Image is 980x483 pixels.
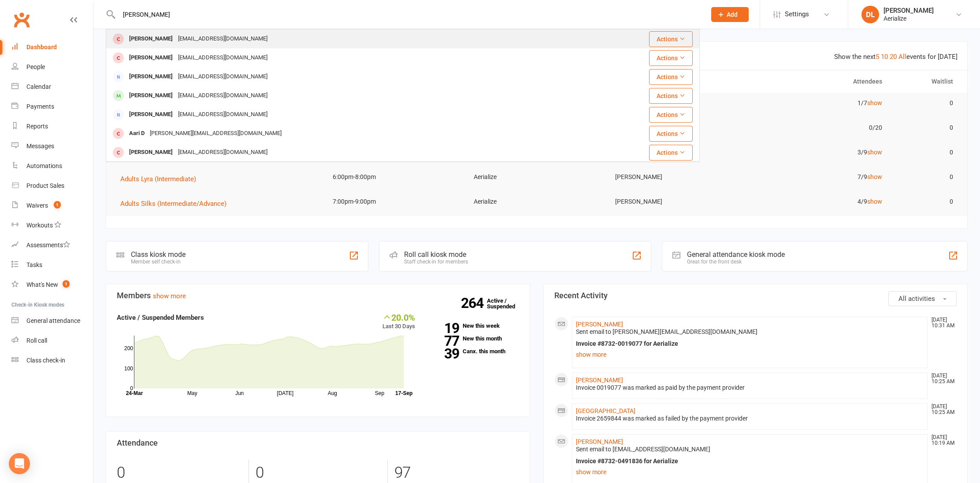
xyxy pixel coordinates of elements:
[428,334,459,348] strong: 77
[26,44,57,51] div: Dashboard
[26,123,48,130] div: Reports
[11,9,33,31] a: Clubworx
[26,83,51,90] div: Calendar
[834,51,958,62] div: Show the next events for [DATE]
[175,108,270,121] div: [EMAIL_ADDRESS][DOMAIN_NAME]
[11,216,93,235] a: Workouts
[576,377,623,384] a: [PERSON_NAME]
[649,145,693,161] button: Actions
[867,198,882,205] a: show
[883,7,934,15] div: [PERSON_NAME]
[120,200,226,208] span: Adults Silks (Intermediate/Advance)
[649,88,693,104] button: Actions
[554,291,957,300] h3: Recent Activity
[26,162,62,169] div: Automations
[881,53,888,61] a: 10
[890,142,961,163] td: 0
[325,191,466,212] td: 7:00pm-9:00pm
[153,292,186,300] a: show more
[861,6,879,23] div: DL
[890,117,961,138] td: 0
[11,156,93,176] a: Automations
[11,235,93,255] a: Assessments
[749,93,890,113] td: 1/7
[649,50,693,66] button: Actions
[26,317,80,324] div: General attendance
[126,70,175,83] div: [PERSON_NAME]
[576,446,710,453] span: Sent email to [EMAIL_ADDRESS][DOMAIN_NAME]
[890,70,961,93] th: Waitlist
[890,53,897,61] a: 20
[428,347,459,360] strong: 39
[26,337,47,344] div: Roll call
[898,53,906,61] a: All
[26,202,48,209] div: Waivers
[576,328,757,335] span: Sent email to [PERSON_NAME][EMAIL_ADDRESS][DOMAIN_NAME]
[26,143,54,150] div: Messages
[175,146,270,159] div: [EMAIL_ADDRESS][DOMAIN_NAME]
[26,261,42,268] div: Tasks
[26,222,53,229] div: Workouts
[727,11,738,18] span: Add
[576,348,924,361] a: show more
[382,312,415,331] div: Last 30 Days
[147,127,284,140] div: [PERSON_NAME][EMAIL_ADDRESS][DOMAIN_NAME]
[649,31,693,47] button: Actions
[11,77,93,97] a: Calendar
[175,89,270,102] div: [EMAIL_ADDRESS][DOMAIN_NAME]
[11,117,93,136] a: Reports
[649,107,693,123] button: Actions
[11,136,93,156] a: Messages
[175,70,270,83] div: [EMAIL_ADDRESS][DOMAIN_NAME]
[126,127,147,140] div: Aari D
[576,457,924,465] div: Invoice #8732-0491836 for Aerialize
[867,149,882,156] a: show
[11,275,93,295] a: What's New1
[116,8,700,21] input: Search...
[404,250,468,259] div: Roll call kiosk mode
[382,312,415,322] div: 20.0%
[927,404,956,415] time: [DATE] 10:25 AM
[11,57,93,77] a: People
[487,291,526,316] a: 264Active / Suspended
[120,198,233,209] button: Adults Silks (Intermediate/Advance)
[687,259,785,265] div: Great for the front desk
[126,51,175,64] div: [PERSON_NAME]
[9,453,30,474] div: Open Intercom Messenger
[576,321,623,328] a: [PERSON_NAME]
[576,384,924,392] div: Invoice 0019077 was marked as paid by the payment provider
[876,53,879,61] a: 5
[428,348,519,354] a: 39Canx. this month
[927,317,956,329] time: [DATE] 10:31 AM
[466,191,607,212] td: Aerialize
[117,439,519,447] h3: Attendance
[131,250,186,259] div: Class kiosk mode
[883,15,934,22] div: Aerialize
[126,33,175,45] div: [PERSON_NAME]
[749,191,890,212] td: 4/9
[749,70,890,93] th: Attendees
[428,322,459,335] strong: 19
[126,108,175,121] div: [PERSON_NAME]
[890,93,961,113] td: 0
[749,167,890,187] td: 7/9
[11,196,93,216] a: Waivers 1
[26,103,54,110] div: Payments
[428,323,519,329] a: 19New this week
[26,241,70,249] div: Assessments
[175,51,270,64] div: [EMAIL_ADDRESS][DOMAIN_NAME]
[461,296,487,310] strong: 264
[120,174,202,184] button: Adults Lyra (Intermediate)
[11,331,93,351] a: Roll call
[749,117,890,138] td: 0/20
[711,7,749,22] button: Add
[26,63,45,70] div: People
[175,33,270,45] div: [EMAIL_ADDRESS][DOMAIN_NAME]
[867,173,882,180] a: show
[888,291,957,306] button: All activities
[687,250,785,259] div: General attendance kiosk mode
[466,167,607,187] td: Aerialize
[120,175,196,183] span: Adults Lyra (Intermediate)
[26,357,65,364] div: Class check-in
[890,191,961,212] td: 0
